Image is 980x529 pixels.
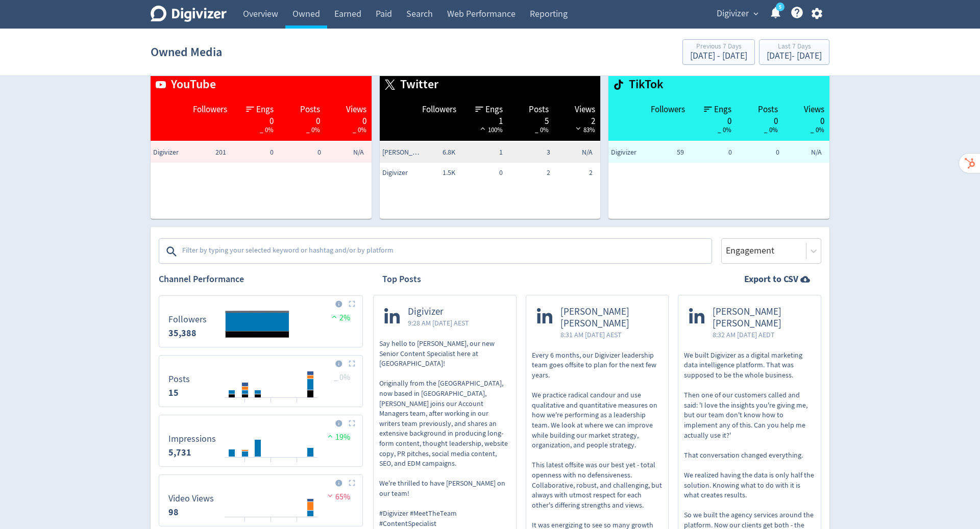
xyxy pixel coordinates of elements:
[239,401,251,409] text: 02/10
[163,479,358,522] svg: Video Views 98
[742,115,778,123] div: 0
[306,125,320,134] span: _ 0%
[779,4,781,11] text: 5
[458,142,505,163] td: 1
[325,492,350,502] span: 65%
[237,115,274,123] div: 0
[759,39,829,65] button: Last 7 Days[DATE]- [DATE]
[611,147,652,158] span: Digivizer
[682,39,755,65] button: Previous 7 Days[DATE] - [DATE]
[713,6,761,22] button: Digivizer
[168,327,197,339] strong: 35,388
[767,43,822,52] div: Last 7 Days
[573,125,595,134] span: 83%
[395,76,438,93] span: Twitter
[382,273,421,286] h2: Top Posts
[788,115,824,123] div: 0
[744,273,798,286] strong: Export to CSV
[382,168,423,178] span: Digivizer
[410,142,458,163] td: 6.8K
[379,339,510,528] p: Say hello to [PERSON_NAME], our new Senior Content Specialist here at [GEOGRAPHIC_DATA]! Original...
[276,142,324,163] td: 0
[325,492,335,499] img: negative-performance.svg
[334,372,350,383] span: _ 0%
[353,125,366,134] span: _ 0%
[265,461,277,468] text: 04/10
[325,432,335,440] img: positive-performance.svg
[478,124,488,132] img: positive-performance-white.svg
[265,401,277,409] text: 04/10
[714,104,731,116] span: Engs
[535,125,549,134] span: _ 0%
[560,330,658,340] span: 8:31 AM [DATE] AEST
[151,71,372,219] table: customized table
[560,306,658,330] span: [PERSON_NAME] [PERSON_NAME]
[559,115,595,123] div: 2
[505,163,553,183] td: 2
[690,52,747,61] div: [DATE] - [DATE]
[717,6,749,22] span: Digivizer
[478,125,503,134] span: 100%
[163,360,358,402] svg: Posts 15
[458,163,505,183] td: 0
[163,300,358,343] svg: Followers 35,388
[382,147,423,158] span: Emma Lo Russo
[575,104,595,116] span: Views
[467,115,503,123] div: 1
[151,36,222,68] h1: Owned Media
[690,43,747,52] div: Previous 7 Days
[718,125,731,134] span: _ 0%
[713,330,810,340] span: 8:32 AM [DATE] AEDT
[168,387,179,399] strong: 15
[624,76,664,93] span: TikTok
[713,306,810,330] span: [PERSON_NAME] [PERSON_NAME]
[159,273,363,286] h2: Channel Performance
[168,373,190,385] dt: Posts
[168,433,216,445] dt: Impressions
[408,318,469,328] span: 9:28 AM [DATE] AEST
[193,104,227,116] span: Followers
[291,401,303,409] text: 06/10
[573,124,583,132] img: negative-performance-white.svg
[410,163,458,183] td: 1.5K
[168,506,179,518] strong: 98
[349,420,355,426] img: Placeholder
[163,419,358,462] svg: Impressions 5,731
[349,480,355,486] img: Placeholder
[764,125,778,134] span: _ 0%
[325,432,350,442] span: 19%
[651,104,685,116] span: Followers
[284,115,320,123] div: 0
[256,104,274,116] span: Engs
[529,104,549,116] span: Posts
[153,147,194,158] span: Digivizer
[168,314,207,325] dt: Followers
[168,446,191,459] strong: 5,731
[349,360,355,367] img: Placeholder
[485,104,503,116] span: Engs
[639,142,687,163] td: 59
[687,142,734,163] td: 0
[239,461,251,468] text: 02/10
[505,142,553,163] td: 3
[782,142,829,163] td: N/A
[734,142,782,163] td: 0
[422,104,456,116] span: Followers
[324,142,371,163] td: N/A
[758,104,778,116] span: Posts
[265,521,277,528] text: 04/10
[329,313,350,323] span: 2%
[804,104,824,116] span: Views
[408,306,469,318] span: Digivizer
[239,521,251,528] text: 02/10
[260,125,274,134] span: _ 0%
[513,115,549,123] div: 5
[330,115,366,123] div: 0
[553,142,600,163] td: N/A
[380,71,601,219] table: customized table
[767,52,822,61] div: [DATE] - [DATE]
[346,104,366,116] span: Views
[168,493,214,505] dt: Video Views
[695,115,731,123] div: 0
[300,104,320,116] span: Posts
